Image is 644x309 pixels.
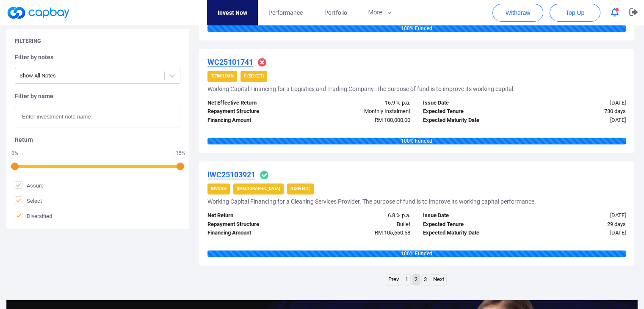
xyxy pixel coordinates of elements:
[15,107,180,127] input: Enter investment note name
[417,116,524,125] div: Expected Maturity Date
[15,37,41,45] h5: Filtering
[525,107,632,116] div: 730 days
[207,198,536,205] h5: Working Capital Financing for a Cleaning Services Provider. The purpose of fund is to improve its...
[324,8,347,17] span: Portfolio
[207,250,626,257] div: 100 % Funded
[525,211,632,220] div: [DATE]
[412,274,420,285] a: Page 2 is your current page
[244,74,264,78] strong: C (Select)
[201,229,309,237] div: Financing Amount
[309,220,417,229] div: Bullet
[15,212,52,220] span: Diversified
[211,186,227,191] strong: Invoice
[417,99,524,108] div: Issue Date
[176,151,185,156] div: 15 %
[15,136,180,143] h5: Return
[431,274,446,285] a: Next page
[492,4,543,22] button: Withdraw
[211,74,234,78] strong: Term Loan
[403,274,410,285] a: Page 1
[417,211,524,220] div: Issue Date
[290,186,310,191] strong: B (Select)
[566,8,584,17] span: Top Up
[201,220,309,229] div: Repayment Structure
[207,58,253,66] u: WC25101741
[309,99,417,108] div: 16.9 % p.a.
[11,151,19,156] div: 0 %
[309,107,417,116] div: Monthly Instalment
[550,4,600,22] button: Top Up
[422,274,429,285] a: Page 3
[525,220,632,229] div: 29 days
[525,99,632,108] div: [DATE]
[201,211,309,220] div: Net Return
[525,229,632,237] div: [DATE]
[268,8,303,17] span: Performance
[201,99,309,108] div: Net Effective Return
[201,116,309,125] div: Financing Amount
[375,229,410,236] span: RM 105,660.58
[207,170,255,179] u: iWC25103921
[15,181,44,190] span: Assure
[207,138,626,144] div: 100 % Funded
[417,220,524,229] div: Expected Tenure
[15,196,42,205] span: Select
[309,211,417,220] div: 6.8 % p.a.
[201,107,309,116] div: Repayment Structure
[386,274,401,285] a: Previous page
[15,92,180,100] h5: Filter by name
[207,85,515,93] h5: Working Capital Financing for a Logistics and Trading Company. The purpose of fund is to improve ...
[375,117,410,123] span: RM 100,000.00
[525,116,632,125] div: [DATE]
[237,186,280,191] strong: [DEMOGRAPHIC_DATA]
[417,229,524,237] div: Expected Maturity Date
[207,25,626,32] div: 100 % Funded
[417,107,524,116] div: Expected Tenure
[15,53,180,61] h5: Filter by notes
